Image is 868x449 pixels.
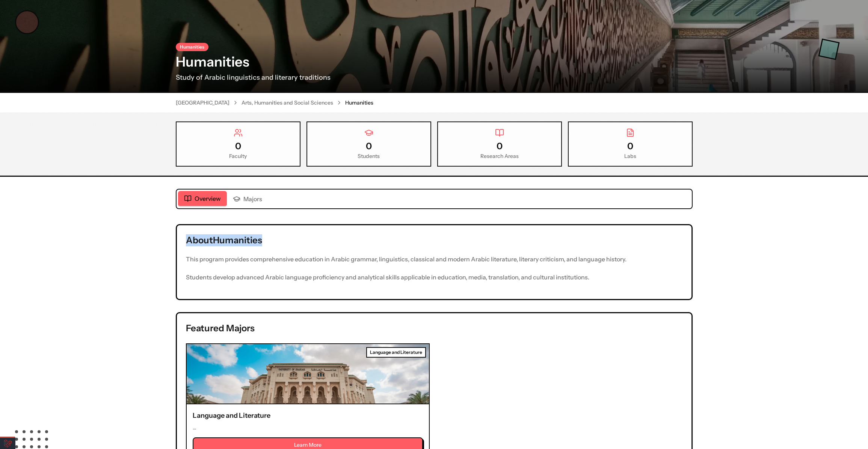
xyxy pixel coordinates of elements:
div: Humanities [176,43,208,51]
div: Students [313,152,424,160]
span: Humanities [345,99,373,106]
h2: Featured Majors [186,322,682,334]
div: 0 [313,140,424,152]
p: Study of Arabic linguistics and literary traditions [176,72,693,83]
a: [GEOGRAPHIC_DATA] [176,99,229,106]
span: Overview [195,194,221,203]
div: 0 [575,140,686,152]
div: 0 [183,140,294,152]
div: 0 [444,140,555,152]
div: Language and Literature [366,347,426,358]
h1: Humanities [176,54,693,69]
div: Research Areas [444,152,555,160]
h2: About Humanities [186,234,682,246]
div: Labs [575,152,686,160]
p: ... [193,424,423,431]
p: Students develop advanced Arabic language proficiency and analytical skills applicable in educati... [186,272,682,282]
a: Arts, Humanities and Social Sciences [242,99,333,106]
img: Language and Literature [187,344,429,403]
div: Faculty [183,152,294,160]
h3: Language and Literature [193,410,423,421]
p: This program provides comprehensive education in Arabic grammar, linguistics, classical and moder... [186,254,682,264]
span: Majors [243,194,262,203]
